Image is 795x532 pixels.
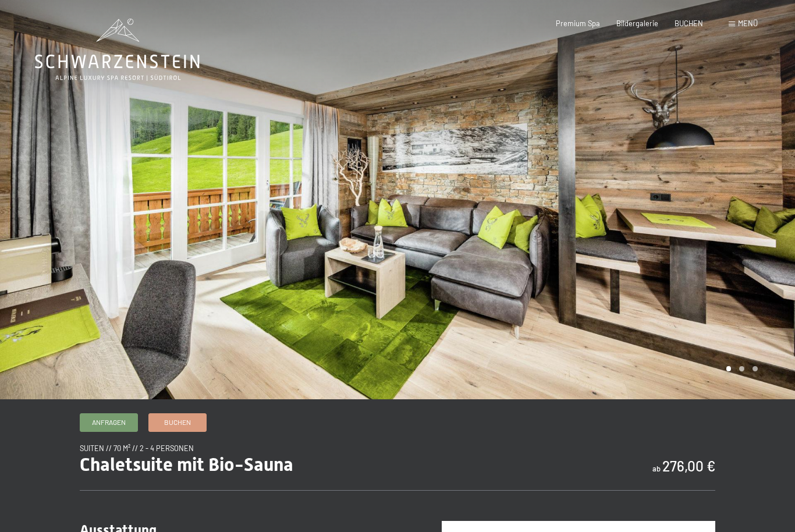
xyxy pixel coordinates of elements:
a: Bildergalerie [616,19,658,28]
a: Anfragen [80,414,137,431]
span: Anfragen [92,417,126,427]
a: Buchen [149,414,206,431]
span: Buchen [164,417,191,427]
a: BUCHEN [675,19,703,28]
span: Suiten // 70 m² // 2 - 4 Personen [80,444,194,453]
span: ab [652,464,661,473]
a: Premium Spa [556,19,600,28]
span: Menü [738,19,758,28]
span: Chaletsuite mit Bio-Sauna [80,453,293,476]
b: 276,00 € [662,457,715,474]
